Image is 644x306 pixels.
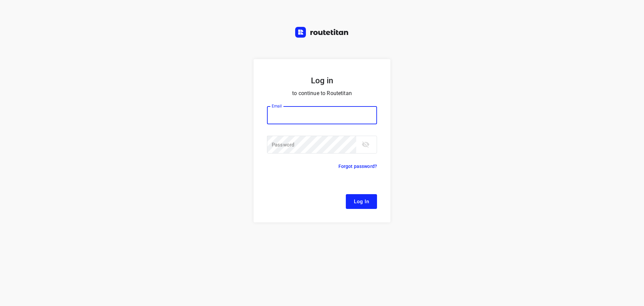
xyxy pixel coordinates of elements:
p: to continue to Routetitan [267,89,377,98]
p: Forgot password? [338,162,377,170]
h5: Log in [267,75,377,86]
img: Routetitan [295,27,349,38]
button: Log In [346,194,377,209]
button: toggle password visibility [359,138,372,151]
span: Log In [354,197,369,206]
